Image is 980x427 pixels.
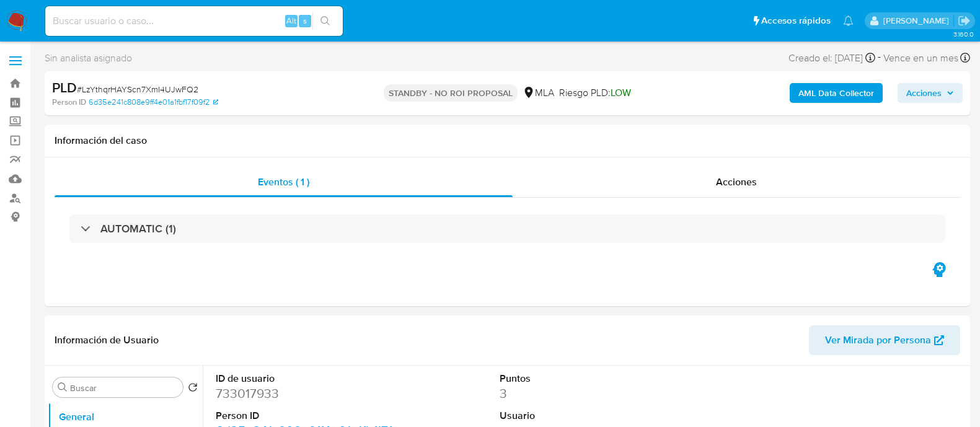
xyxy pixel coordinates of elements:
[559,86,631,100] span: Riesgo PLD:
[898,83,963,103] button: Acciones
[89,97,218,108] a: 6d35e241c808e9ff4e01a1fbf17f09f2
[58,382,68,392] button: Buscar
[809,325,960,355] button: Ver Mirada por Persona
[55,334,159,346] h1: Información de Usuario
[312,12,338,30] button: search-icon
[258,175,309,189] span: Eventos ( 1 )
[55,134,960,147] h1: Información del caso
[303,15,307,27] span: s
[883,51,958,65] span: Vence en un mes
[45,13,343,29] input: Buscar usuario o caso...
[788,50,875,66] div: Creado el: [DATE]
[45,51,132,65] span: Sin analista asignado
[825,325,931,355] span: Ver Mirada por Persona
[523,86,554,100] div: MLA
[69,214,945,243] div: AUTOMATIC (1)
[216,409,393,423] dt: Person ID
[716,175,757,189] span: Acciones
[286,15,296,27] span: Alt
[384,84,518,102] p: STANDBY - NO ROI PROPOSAL
[70,382,178,394] input: Buscar
[611,86,631,100] span: LOW
[500,385,677,402] dd: 3
[500,409,677,423] dt: Usuario
[958,14,971,27] a: Salir
[878,50,881,66] span: -
[77,83,198,95] span: # LzYthqrHAYScn7XmI4UJwFQ2
[883,15,953,27] p: martin.degiuli@mercadolibre.com
[798,83,874,103] b: AML Data Collector
[52,97,86,108] b: Person ID
[216,385,393,402] dd: 733017933
[100,222,176,236] h3: AUTOMATIC (1)
[216,372,393,385] dt: ID de usuario
[500,372,677,385] dt: Puntos
[188,382,198,396] button: Volver al orden por defecto
[790,83,883,103] button: AML Data Collector
[52,77,77,97] b: PLD
[761,14,831,27] span: Accesos rápidos
[906,83,942,103] span: Acciones
[843,15,854,26] a: Notificaciones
